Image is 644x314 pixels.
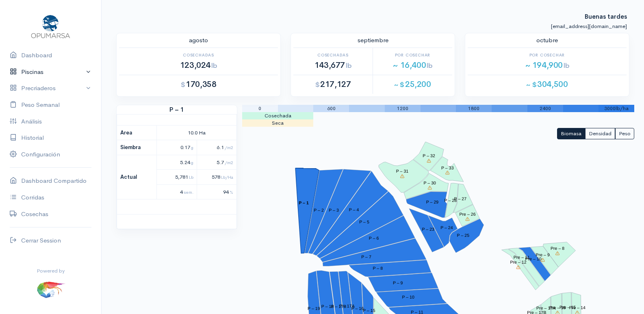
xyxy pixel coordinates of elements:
span: 0 [258,105,261,112]
tspan: P – 23 [422,227,434,232]
td: 578 [197,170,236,185]
span: lb [427,61,432,70]
tspan: P – 33 [441,165,454,170]
tspan: P – 25 [457,233,469,238]
tspan: P – 10 [402,295,414,300]
td: Cosechada [242,112,314,119]
tspan: P – 8 [373,266,383,271]
span: ~ $ [526,80,536,89]
span: Biomasa [561,130,581,137]
tspan: P – 9 [393,280,403,285]
tspan: Pre – 15 [559,305,576,310]
tspan: P – 28 [444,198,457,203]
tspan: Pre – 11 [514,255,530,260]
span: $ [181,80,185,89]
h6: Por Cosechar [373,53,452,57]
tspan: P – 17B [331,304,347,309]
tspan: Pre – 9 [536,253,550,258]
tspan: P – 1 [299,201,309,206]
span: /m2 [225,160,233,165]
span: sem. [184,189,193,195]
span: 1200 [397,105,408,112]
h6: Cosechadas [293,53,373,57]
span: $ [315,80,320,89]
tspan: Pre – 12 [510,260,526,265]
tspan: Pre – 16 [549,305,566,310]
tspan: P – 4 [349,208,359,212]
span: lb [211,61,217,70]
span: 600 [327,105,336,112]
tspan: P – 19 [308,306,320,311]
span: /m2 [225,145,233,150]
tspan: P – 31 [396,169,409,174]
tspan: P – 29 [426,200,439,205]
span: Peso [619,130,631,137]
th: Actual [117,155,157,199]
td: 94 [197,184,236,199]
tspan: Pre – 17A [536,306,555,311]
td: 10.0 Ha [157,125,237,140]
span: 123,024 [180,60,217,70]
tspan: P – 6 [369,236,379,241]
th: Siembra [117,140,157,155]
span: g [191,145,193,150]
span: g [191,160,193,165]
tspan: P – 32 [423,154,435,158]
td: 5,781 [157,170,197,185]
span: 304,500 [526,79,568,89]
img: ... [36,275,65,304]
tspan: P – 27 [454,196,466,201]
button: Densidad [585,128,615,140]
tspan: P – 30 [423,180,436,185]
span: ~ 194,900 [525,60,570,70]
button: Biomasa [557,128,585,140]
h6: Por Cosechar [468,53,627,57]
tspan: Pre – 8 [551,246,564,251]
tspan: P – 7 [361,255,371,260]
td: 5.7 [197,155,236,170]
span: Densidad [589,130,611,137]
th: Area [117,125,157,140]
tspan: Pre – 26 [459,212,475,217]
tspan: Pre – 14 [569,305,585,310]
span: 217,127 [315,79,351,89]
span: lb [564,61,569,70]
td: 0.17 [157,140,197,155]
span: ~ $ [394,80,404,89]
td: 4 [157,184,197,199]
tspan: P – 18 [321,304,334,309]
span: 143,677 [314,60,351,70]
span: Lb/Ha [221,174,233,180]
span: 170,358 [181,79,217,89]
tspan: P – 15 [363,308,375,313]
td: 5.24 [157,155,197,170]
span: 1800 [468,105,479,112]
strong: P – 1 [117,105,237,115]
strong: Buenas tardes [585,4,627,20]
span: 2400 [540,105,551,112]
small: [EMAIL_ADDRESS][DOMAIN_NAME] [551,23,627,30]
td: 6.1 [197,140,236,155]
h6: Cosechadas [119,53,278,57]
tspan: P – 5 [359,220,369,225]
img: Opumarsa [29,13,72,39]
div: agosto [114,36,283,45]
span: % [230,189,233,195]
tspan: P – 2 [314,208,324,212]
td: Seca [242,119,314,127]
span: lb [346,61,351,70]
div: septiembre [288,36,457,45]
span: lb/ha [616,105,629,112]
span: Lb [189,174,193,180]
span: 25,200 [394,79,431,89]
span: 3000 [604,105,616,112]
tspan: P – 24 [440,225,453,230]
tspan: P – 16 [351,306,364,311]
button: Peso [615,128,634,140]
tspan: P – 3 [329,208,339,213]
span: ~ 16,400 [392,60,432,70]
tspan: P – 17A [339,303,355,308]
div: octubre [463,36,631,45]
tspan: Pre – 10 [525,257,542,262]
